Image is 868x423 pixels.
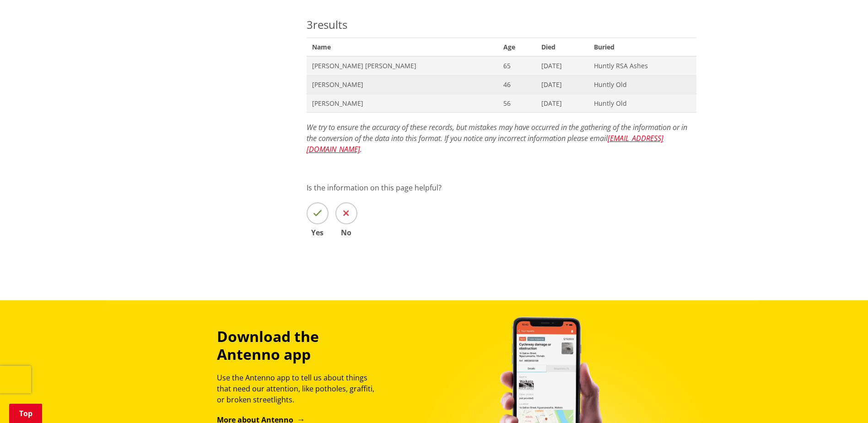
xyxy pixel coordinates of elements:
a: [PERSON_NAME] 56 [DATE] Huntly Old [307,94,696,113]
span: No [335,229,357,236]
p: Use the Antenno app to tell us about things that need our attention, like potholes, graffiti, or ... [217,372,383,405]
span: [DATE] [541,61,583,70]
span: Huntly RSA Ashes [594,61,691,70]
h3: Download the Antenno app [217,328,383,363]
a: [PERSON_NAME] 46 [DATE] Huntly Old [307,75,696,94]
span: Buried [588,38,696,56]
span: Huntly Old [594,80,691,89]
span: Yes [307,229,329,236]
span: 46 [503,80,530,89]
span: [DATE] [541,99,583,108]
p: Is the information on this page helpful? [307,182,696,193]
span: 3 [307,17,313,32]
iframe: Messenger Launcher [826,385,859,418]
span: Age [498,38,536,56]
span: 65 [503,61,530,70]
a: [PERSON_NAME] [PERSON_NAME] 65 [DATE] Huntly RSA Ashes [307,56,696,75]
a: Top [9,404,42,423]
span: Died [536,38,588,56]
span: Huntly Old [594,99,691,108]
span: [PERSON_NAME] [312,80,493,89]
span: [PERSON_NAME] [312,99,493,108]
a: [EMAIL_ADDRESS][DOMAIN_NAME] [307,133,663,154]
span: [PERSON_NAME] [PERSON_NAME] [312,61,493,70]
span: Name [307,38,498,56]
span: [DATE] [541,80,583,89]
p: results [307,16,696,33]
em: We try to ensure the accuracy of these records, but mistakes may have occurred in the gathering o... [307,122,687,154]
span: 56 [503,99,530,108]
